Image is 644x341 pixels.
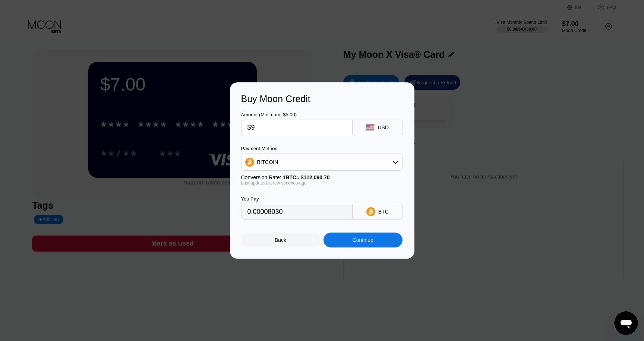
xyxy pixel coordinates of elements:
div: Payment Method [241,146,402,151]
div: BITCOIN [257,159,278,165]
div: USD [378,124,389,130]
div: Continue [323,233,402,247]
iframe: Button to launch messaging window [614,311,638,335]
div: Amount (Minimum: $5.00) [241,112,353,117]
div: BITCOIN [241,155,402,170]
div: You Pay [241,196,353,202]
div: Conversion Rate: [241,174,402,180]
input: $0.00 [247,120,346,135]
div: Back [241,233,320,247]
div: Back [275,237,286,243]
div: Buy Moon Credit [241,94,403,104]
div: Last updated: a few seconds ago [241,180,402,186]
span: 1 BTC ≈ $112,090.70 [283,174,330,180]
div: Continue [353,237,373,243]
div: BTC [378,209,389,215]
